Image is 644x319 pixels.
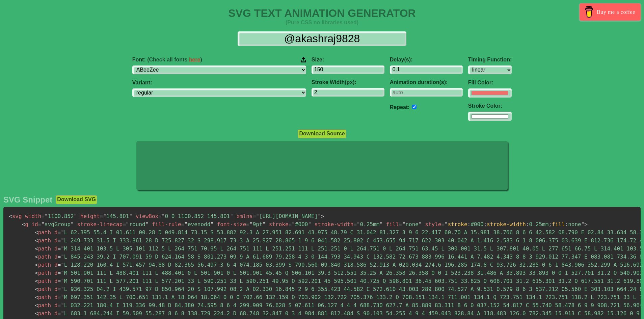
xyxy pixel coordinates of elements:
span: < [35,237,38,244]
span: " [256,213,259,219]
input: 2px [312,88,384,97]
span: " [318,213,321,219]
label: Stroke Width(px): [312,79,384,85]
span: < [35,245,38,252]
span: " [184,221,188,228]
span: < [35,286,38,292]
span: ; [548,221,552,228]
span: d [54,270,58,276]
span: " [210,221,214,228]
span: 0.25mm [353,221,383,228]
span: : [565,221,568,228]
span: d [54,310,58,317]
span: = [353,221,357,228]
span: d [54,262,58,268]
span: svgGroup [38,221,74,228]
span: = [158,213,162,219]
span: = [58,294,61,300]
img: Upload your font [301,57,306,63]
span: stroke-width [487,221,526,228]
span: = [58,310,61,317]
span: " [145,221,149,228]
span: " [61,302,64,309]
span: " [249,221,253,228]
span: " [71,221,74,228]
span: xmlns [236,213,252,219]
span: #000 0.25mm none [448,221,581,228]
span: " [61,229,64,236]
span: path [35,302,51,309]
span: = [58,270,61,276]
label: Repeat: [390,104,410,110]
span: path [35,278,51,284]
span: = [58,286,61,292]
span: " [308,221,311,228]
span: " [61,254,64,260]
span: " [162,213,165,219]
span: : [526,221,529,228]
span: fill [552,221,565,228]
span: < [35,302,38,309]
span: " [61,278,64,284]
span: round [123,221,149,228]
span: stroke-linecap [77,221,123,228]
span: > [321,213,324,219]
span: d [54,229,58,236]
span: path [35,286,51,292]
span: < [35,262,38,268]
span: " [61,286,64,292]
label: Timing Function: [468,57,512,63]
span: fill [386,221,399,228]
span: width [25,213,41,219]
span: " [45,213,48,219]
span: d [54,286,58,292]
span: Buy me a coffee [597,6,635,18]
span: path [35,229,51,236]
span: " [61,262,64,268]
span: = [41,213,45,219]
span: < [35,310,38,317]
span: = [246,221,249,228]
a: Buy me a coffee [580,3,641,21]
span: " [61,237,64,244]
span: height [80,213,100,219]
input: 100 [312,65,384,74]
span: = [123,221,126,228]
label: Size: [312,57,384,63]
span: " [103,213,106,219]
span: id [31,221,38,228]
span: 145.801 [100,213,132,219]
span: d [54,237,58,244]
span: < [35,270,38,276]
span: " [41,221,45,228]
span: d [54,245,58,252]
span: fill-rule [152,221,181,228]
span: d [54,278,58,284]
span: < [35,278,38,284]
span: = [253,213,256,219]
span: " [292,221,295,228]
label: Fill Color: [468,80,512,86]
input: Input Text Here [238,31,406,46]
span: = [399,221,402,228]
span: =" [441,221,448,228]
label: Animation duration(s): [390,79,463,85]
span: viewBox [136,213,158,219]
label: Variant: [132,80,306,86]
span: path [35,294,51,300]
span: = [58,245,61,252]
span: stroke [269,221,289,228]
span: font-size [217,221,246,228]
span: " [402,221,406,228]
span: d [54,294,58,300]
input: auto [412,105,417,109]
span: = [58,278,61,284]
span: < [35,229,38,236]
span: (Check all fonts ) [147,57,202,62]
span: " [61,270,64,276]
span: stroke [448,221,467,228]
span: stroke-width [315,221,354,228]
label: Stroke Color: [468,103,512,109]
span: " [263,221,266,228]
button: Download SVG [56,195,97,204]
